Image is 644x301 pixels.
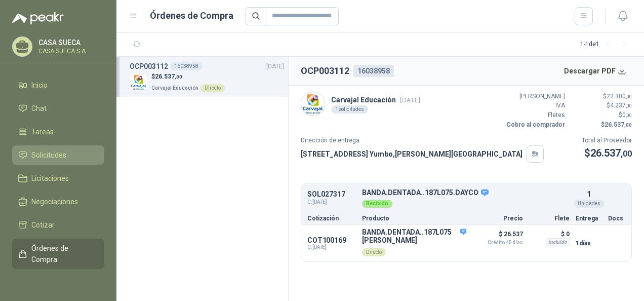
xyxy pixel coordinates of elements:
span: 0 [622,111,632,119]
span: Órdenes de Compra [31,243,95,265]
div: 1 - 1 de 1 [580,36,632,53]
span: C: [DATE] [307,198,356,206]
span: 26.537 [155,73,182,80]
span: 26.537 [605,121,632,128]
p: Total al Proveedor [582,136,632,145]
a: Inicio [12,76,104,95]
span: 26.537 [590,147,632,159]
a: Órdenes de Compra [12,239,104,269]
a: Solicitudes [12,145,104,165]
div: Recibido [362,200,392,208]
p: Producto [362,215,466,221]
p: $ 26.537 [472,228,523,245]
p: $ [582,145,632,161]
span: [DATE] [266,62,284,71]
a: Tareas [12,122,104,141]
p: Cotización [307,215,356,221]
div: 16038958 [353,65,394,77]
a: OCP00311216038958[DATE] Company Logo$26.537,00Carvajal EducaciónDirecto [130,61,284,93]
a: Negociaciones [12,192,104,211]
h3: OCP003112 [130,61,168,72]
p: Entrega [576,215,602,221]
a: Chat [12,99,104,118]
p: IVA [504,101,565,110]
span: Carvajal Educación [151,85,198,91]
p: Dirección de entrega [301,136,544,145]
p: COT100169 [307,236,356,244]
span: Tareas [31,126,54,137]
span: ,00 [626,112,632,118]
p: SOL027317 [307,191,356,198]
img: Logo peakr [12,12,64,24]
span: C: [DATE] [307,244,356,250]
div: Incluido [546,238,570,246]
h1: Órdenes de Compra [150,9,233,23]
p: CASA SUECA [38,39,102,46]
p: $ [571,120,632,130]
span: ,00 [175,74,182,80]
span: Chat [31,103,47,114]
span: 4.237 [610,102,632,109]
span: [DATE] [400,96,420,104]
span: ,00 [624,122,632,128]
p: [PERSON_NAME] [504,92,565,101]
span: ,00 [626,94,632,99]
span: Crédito 45 días [472,240,523,245]
a: Remisiones [12,273,104,292]
span: Cotizar [31,219,55,231]
div: 16038958 [170,62,203,70]
p: $ [571,101,632,110]
p: Fletes [504,110,565,120]
div: Unidades [574,200,605,208]
p: [STREET_ADDRESS] Yumbo , [PERSON_NAME][GEOGRAPHIC_DATA] [301,148,522,160]
img: Company Logo [130,73,147,91]
p: CASA SUECA S.A. [38,48,102,54]
p: Flete [529,215,570,221]
span: ,00 [621,149,632,159]
span: Negociaciones [31,196,78,207]
p: BANDA.DENTADA..187L075.DAYCO [362,189,570,198]
div: 1 solicitudes [331,105,368,114]
p: $ [571,92,632,101]
div: Directo [362,248,386,256]
p: Precio [472,215,523,221]
a: Licitaciones [12,169,104,188]
p: $ [571,110,632,120]
span: Licitaciones [31,173,69,184]
p: 1 [587,189,591,200]
p: $ 0 [529,228,570,240]
span: Inicio [31,80,48,91]
span: Solicitudes [31,149,66,161]
p: Carvajal Educación [331,94,420,105]
img: Company Logo [301,92,325,116]
a: Cotizar [12,215,104,235]
p: Cobro al comprador [504,120,565,130]
h2: OCP003112 [301,64,349,78]
span: ,00 [626,103,632,108]
span: 22.300 [607,93,632,100]
p: $ [151,72,225,82]
div: Directo [200,84,225,92]
p: BANDA.DENTADA..187L075 [PERSON_NAME] [362,228,466,244]
p: Docs [608,215,625,221]
p: 1 días [576,237,602,249]
button: Descargar PDF [558,61,632,81]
